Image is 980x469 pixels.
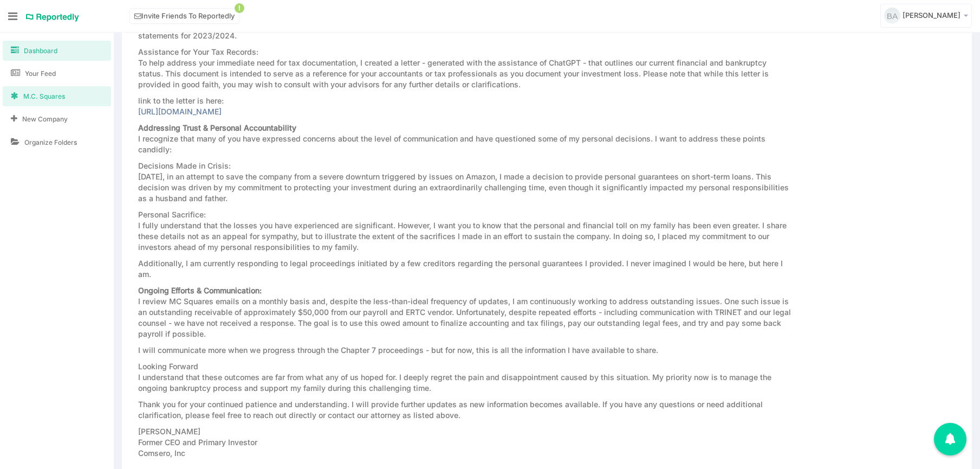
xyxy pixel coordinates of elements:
a: Reportedly [25,8,80,27]
p: Additionally, I am currently responding to legal proceedings initiated by a few creditors regardi... [138,258,792,280]
span: Dashboard [24,46,57,55]
a: Organize Folders [3,132,111,152]
strong: Addressing Trust & Personal Accountability [138,123,296,132]
a: [PERSON_NAME] [880,4,972,28]
span: New Company [22,114,68,124]
p: Looking Forward I understand that these outcomes are far from what any of us hoped for. I deeply ... [138,361,792,394]
p: I recognize that many of you have expressed concerns about the level of communication and have qu... [138,123,792,155]
p: [PERSON_NAME] Former CEO and Primary Investor Comsero, Inc [138,426,792,459]
p: Assistance for Your Tax Records: To help address your immediate need for tax documentation, I cre... [138,47,792,90]
span: [PERSON_NAME] [903,11,960,20]
a: Dashboard [3,41,111,61]
p: Thank you for your continued patience and understanding. I will provide further updates as new in... [138,399,792,421]
p: link to the letter is here: [138,95,792,117]
img: svg+xml;base64,PD94bWwgdmVyc2lvbj0iMS4wIiBlbmNvZGluZz0iVVRGLTgiPz4KICAgICAg%0APHN2ZyB2ZXJzaW9uPSI... [884,8,900,24]
a: [URL][DOMAIN_NAME] [138,107,222,116]
strong: Ongoing Efforts & Communication: [138,286,262,295]
a: Your Feed [3,63,111,83]
p: Personal Sacrifice: I fully understand that the losses you have experienced are significant. Howe... [138,209,792,253]
span: ! [235,3,244,13]
p: I will communicate more when we progress through the Chapter 7 proceedings - but for now, this is... [138,345,792,356]
span: Organize Folders [24,138,77,147]
a: New Company [3,109,111,129]
p: Decisions Made in Crisis: [DATE], in an attempt to save the company from a severe downturn trigge... [138,160,792,204]
p: I review MC Squares emails on a monthly basis and, despite the less-than-ideal frequency of updat... [138,285,792,339]
span: M.C. Squares [23,92,65,101]
a: Invite Friends To Reportedly! [129,8,239,24]
a: M.C. Squares [3,86,111,106]
span: Your Feed [25,69,56,78]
